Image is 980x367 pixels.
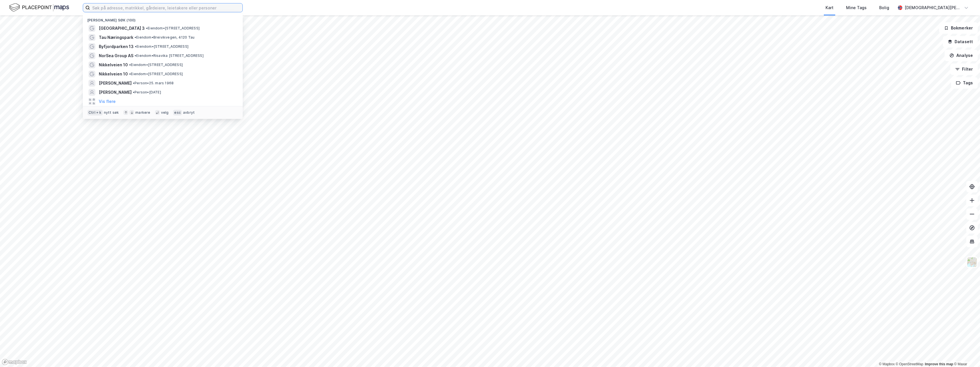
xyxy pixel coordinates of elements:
div: Kart [826,4,834,11]
span: [PERSON_NAME] [99,89,132,96]
span: NorSea Group AS [99,52,133,59]
span: Eiendom • [STREET_ADDRESS] [129,63,183,67]
div: Mine Tags [846,4,867,11]
a: Improve this map [925,362,953,366]
span: Person • [DATE] [133,90,161,95]
button: Filter [950,63,978,75]
span: Nikkelveien 10 [99,71,128,77]
button: Bokmerker [939,22,978,34]
span: • [133,81,134,85]
span: • [129,72,131,76]
a: Mapbox [879,362,895,366]
div: Bolig [879,4,889,11]
div: [DEMOGRAPHIC_DATA][PERSON_NAME] [905,4,962,11]
img: logo.f888ab2527a4732fd821a326f86c7f29.svg [9,3,69,13]
div: avbryt [183,110,195,115]
span: Eiendom • Breivikvegen, 4120 Tau [134,35,194,40]
span: Eiendom • [STREET_ADDRESS] [129,72,183,76]
span: Eiendom • Risavika [STREET_ADDRESS] [134,53,204,58]
span: Eiendom • [STREET_ADDRESS] [146,26,200,31]
button: Vis flere [99,98,116,105]
button: Tags [951,77,978,89]
div: markere [135,110,150,115]
span: • [133,90,134,94]
span: [GEOGRAPHIC_DATA] 3 [99,25,145,32]
span: Person • 25. mars 1968 [133,81,174,85]
span: Nikkelveien 10 [99,61,128,68]
span: Byfjordparken 13 [99,43,134,50]
button: Analyse [945,50,978,61]
span: • [135,44,136,49]
div: velg [161,110,169,115]
button: Datasett [943,36,978,47]
span: • [134,35,136,39]
img: Z [967,257,977,268]
input: Søk på adresse, matrikkel, gårdeiere, leietakere eller personer [90,3,242,12]
a: OpenStreetMap [896,362,923,366]
span: • [134,53,136,58]
div: nytt søk [104,110,119,115]
a: Mapbox homepage [2,359,27,365]
span: Eiendom • [STREET_ADDRESS] [135,44,188,49]
iframe: Chat Widget [951,340,980,367]
span: [PERSON_NAME] [99,80,132,87]
span: Tau Næringspark [99,34,133,41]
span: • [129,63,131,67]
div: Ctrl + k [87,110,103,115]
span: • [146,26,148,30]
div: esc [173,110,182,115]
div: [PERSON_NAME] søk (100) [83,13,243,24]
div: Kontrollprogram for chat [951,340,980,367]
